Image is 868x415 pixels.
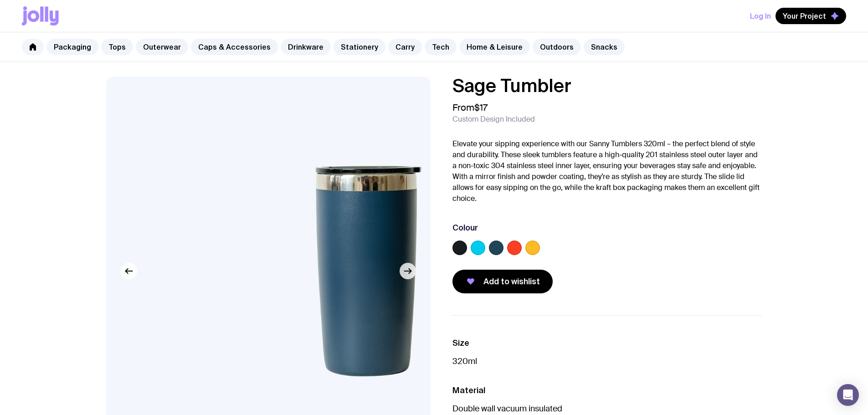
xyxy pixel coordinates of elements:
span: Add to wishlist [483,276,540,287]
a: Carry [388,39,422,55]
p: 320ml [452,356,762,367]
span: Your Project [783,11,826,20]
a: Outdoors [533,39,581,55]
button: Add to wishlist [452,270,553,293]
span: $17 [474,102,488,113]
h3: Size [452,338,762,348]
p: Elevate your sipping experience with our Sanny Tumblers 320ml – the perfect blend of style and du... [452,138,762,204]
button: Your Project [776,8,846,24]
span: Custom Design Included [452,115,535,124]
a: Caps & Accessories [191,39,278,55]
span: From [452,102,488,113]
h3: Colour [452,222,478,233]
h3: Material [452,385,762,396]
a: Drinkware [281,39,331,55]
a: Stationery [334,39,385,55]
button: Log In [750,8,771,24]
a: Home & Leisure [459,39,530,55]
a: Packaging [46,39,98,55]
p: Double wall vacuum insulated [452,403,762,414]
a: Tops [101,39,133,55]
a: Tech [425,39,457,55]
div: Open Intercom Messenger [837,384,859,406]
a: Outerwear [136,39,188,55]
h1: Sage Tumbler [452,77,762,95]
a: Snacks [584,39,625,55]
